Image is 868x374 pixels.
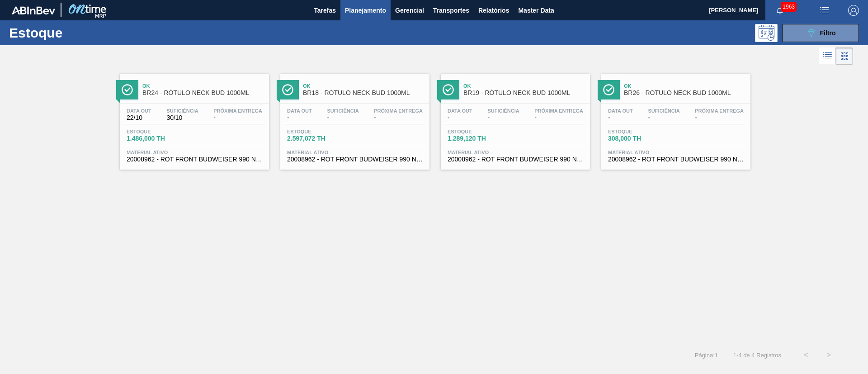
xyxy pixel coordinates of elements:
[795,344,817,366] button: <
[695,108,744,114] span: Próxima Entrega
[287,156,423,163] span: 20008962 - ROT FRONT BUDWEISER 990 NIV 024 CX24MIL
[395,5,424,16] span: Gerencial
[463,90,585,96] span: BR19 - RÓTULO NECK BUD 1000ML
[487,114,519,121] span: -
[127,135,190,142] span: 1.486,000 TH
[287,129,350,134] span: Estoque
[781,2,797,12] span: 1963
[287,150,423,155] span: Material ativo
[9,28,144,38] h1: Estoque
[820,29,836,37] span: Filtro
[127,114,151,121] span: 22/10
[127,156,262,163] span: 20008962 - ROT FRONT BUDWEISER 990 NIV 024 CX24MIL
[648,114,679,121] span: -
[448,108,472,114] span: Data out
[448,150,583,155] span: Material ativo
[213,108,262,114] span: Próxima Entrega
[648,108,679,114] span: Suficiência
[287,108,312,114] span: Data out
[819,47,836,65] div: Visão em Lista
[127,108,151,114] span: Data out
[608,114,633,121] span: -
[274,67,434,170] a: ÍconeOkBR18 - RÓTULO NECK BUD 1000MLData out-Suficiência-Próxima Entrega-Estoque2.597,072 THMater...
[434,67,594,170] a: ÍconeOkBR19 - RÓTULO NECK BUD 1000MLData out-Suficiência-Próxima Entrega-Estoque1.289,120 THMater...
[819,5,830,16] img: userActions
[327,114,359,121] span: -
[765,4,794,17] button: Notificações
[327,108,359,114] span: Suficiência
[12,6,55,14] img: TNhmsLtSVTkK8tSr43FrP2fwEKptu5GPRR3wAAAABJRU5ErkJggg==
[695,352,718,359] span: Página : 1
[303,83,425,89] span: Ok
[282,84,293,95] img: Ícone
[142,83,264,89] span: Ok
[166,114,198,121] span: 30/10
[303,90,425,96] span: BR18 - RÓTULO NECK BUD 1000ML
[433,5,469,16] span: Transportes
[608,150,744,155] span: Material ativo
[624,90,746,96] span: BR26 - RÓTULO NECK BUD 1000ML
[755,24,778,42] div: Pogramando: nenhum usuário selecionado
[142,90,264,96] span: BR24 - RÓTULO NECK BUD 1000ML
[782,24,859,42] button: Filtro
[608,108,633,114] span: Data out
[113,67,274,170] a: ÍconeOkBR24 - RÓTULO NECK BUD 1000MLData out22/10Suficiência30/10Próxima Entrega-Estoque1.486,000...
[127,129,190,134] span: Estoque
[817,344,840,366] button: >
[127,150,262,155] span: Material ativo
[213,114,262,121] span: -
[836,47,853,65] div: Visão em Cards
[487,108,519,114] span: Suficiência
[534,114,583,121] span: -
[848,5,859,16] img: Logout
[518,5,554,16] span: Master Data
[448,114,472,121] span: -
[448,129,511,134] span: Estoque
[287,114,312,121] span: -
[594,67,755,170] a: ÍconeOkBR26 - RÓTULO NECK BUD 1000MLData out-Suficiência-Próxima Entrega-Estoque308,000 THMateria...
[374,114,423,121] span: -
[608,135,671,142] span: 308,000 TH
[463,83,585,89] span: Ok
[448,135,511,142] span: 1.289,120 TH
[443,84,454,95] img: Ícone
[534,108,583,114] span: Próxima Entrega
[478,5,509,16] span: Relatórios
[608,129,671,134] span: Estoque
[166,108,198,114] span: Suficiência
[448,156,583,163] span: 20008962 - ROT FRONT BUDWEISER 990 NIV 024 CX24MIL
[122,84,133,95] img: Ícone
[603,84,614,95] img: Ícone
[731,352,781,359] span: 1 - 4 de 4 Registros
[345,5,386,16] span: Planejamento
[314,5,336,16] span: Tarefas
[374,108,423,114] span: Próxima Entrega
[624,83,746,89] span: Ok
[287,135,350,142] span: 2.597,072 TH
[695,114,744,121] span: -
[608,156,744,163] span: 20008962 - ROT FRONT BUDWEISER 990 NIV 024 CX24MIL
